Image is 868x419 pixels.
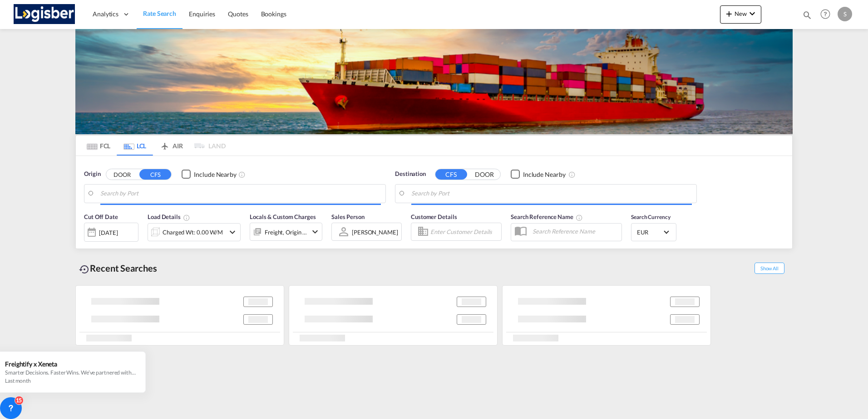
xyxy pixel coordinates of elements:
[576,214,583,221] md-icon: Your search will be saved by the below given name
[523,170,566,179] div: Include Nearby
[84,241,91,253] md-datepicker: Select
[189,10,215,18] span: Enquiries
[227,227,238,238] md-icon: icon-chevron-down
[724,8,735,19] md-icon: icon-plus 400-fg
[310,226,321,237] md-icon: icon-chevron-down
[636,225,671,239] md-select: Select Currency: € EUREuro
[411,187,692,200] input: Search by Port
[568,171,576,178] md-icon: Unchecked: Ignores neighbouring ports when fetching rates.Checked : Includes neighbouring ports w...
[331,213,365,220] span: Sales Person
[163,226,223,239] div: Charged Wt: 0.00 W/M
[93,10,118,19] span: Analytics
[511,170,566,179] md-checkbox: Checkbox No Ink
[395,170,426,179] span: Destination
[194,170,237,179] div: Include Nearby
[79,264,90,275] md-icon: icon-backup-restore
[100,187,381,200] input: Search by Port
[818,6,838,23] div: Help
[802,10,812,20] md-icon: icon-magnify
[183,214,190,221] md-icon: Chargeable Weight
[99,229,118,237] div: [DATE]
[117,136,153,156] md-tab-item: LCL
[80,136,117,156] md-tab-item: FCL
[250,223,322,241] div: Freight Origin Destinationicon-chevron-down
[80,136,226,156] md-pagination-wrapper: Use the left and right arrow keys to navigate between tabs
[153,136,189,156] md-tab-item: AIR
[261,10,286,18] span: Bookings
[637,228,662,236] span: EUR
[265,226,307,239] div: Freight Origin Destination
[159,141,170,147] md-icon: icon-airplane
[84,213,118,220] span: Cut Off Date
[755,263,784,274] span: Show All
[720,5,761,24] button: icon-plus 400-fgNewicon-chevron-down
[75,258,161,278] div: Recent Searches
[143,10,176,17] span: Rate Search
[238,171,246,178] md-icon: Unchecked: Ignores neighbouring ports when fetching rates.Checked : Includes neighbouring ports w...
[76,156,792,287] div: Origin DOOR CFS Checkbox No InkUnchecked: Ignores neighbouring ports when fetching rates.Checked ...
[148,223,241,241] div: Charged Wt: 0.00 W/Micon-chevron-down
[228,10,248,18] span: Quotes
[84,170,100,179] span: Origin
[250,213,316,220] span: Locals & Custom Charges
[435,169,467,180] button: CFS
[351,225,399,239] md-select: Sales Person: Susana Mengual
[148,213,190,220] span: Load Details
[14,4,75,24] img: d7a75e507efd11eebffa5922d020a472.png
[75,29,793,134] img: LCL+%26+FCL+BACKGROUND.png
[84,223,138,242] div: [DATE]
[528,224,621,238] input: Search Reference Name
[631,214,671,220] span: Search Currency
[469,169,500,180] button: DOOR
[838,7,852,21] div: S
[106,169,138,180] button: DOOR
[430,225,498,239] input: Enter Customer Details
[802,10,812,24] div: icon-magnify
[411,213,457,220] span: Customer Details
[182,170,237,179] md-checkbox: Checkbox No Ink
[724,10,758,17] span: New
[352,229,398,236] div: [PERSON_NAME]
[747,8,758,19] md-icon: icon-chevron-down
[511,213,583,220] span: Search Reference Name
[818,6,833,22] span: Help
[139,169,171,180] button: CFS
